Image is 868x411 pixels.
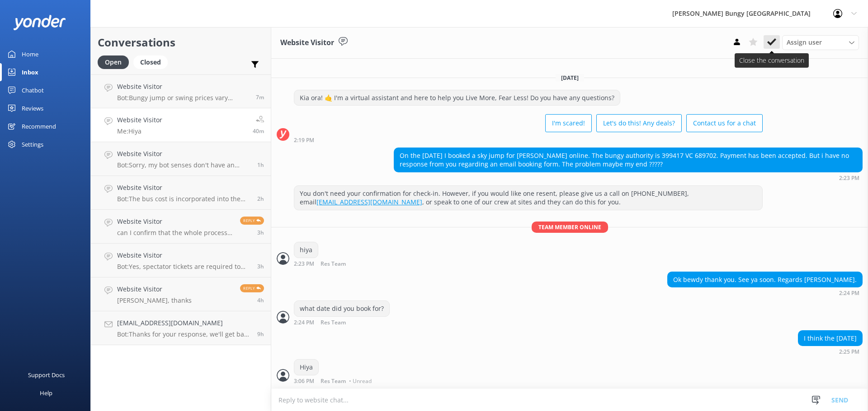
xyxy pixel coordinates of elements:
[321,261,346,267] span: Res Team
[240,217,264,225] span: Reply
[256,93,264,101] span: 03:39pm 20-Aug-2025 (UTC +12:00) Pacific/Auckland
[839,291,859,296] strong: 2:24 PM
[91,277,271,311] a: Website Visitor[PERSON_NAME], thanksReply4h
[117,94,249,102] p: Bot: Bungy jump or swing prices vary depending on the location and the thrill you choose. For tan...
[14,15,66,30] img: yonder-white-logo.png
[782,35,859,50] div: Assign User
[294,137,763,143] div: 02:19pm 20-Aug-2025 (UTC +12:00) Pacific/Auckland
[91,311,271,345] a: [EMAIL_ADDRESS][DOMAIN_NAME]Bot:Thanks for your response, we'll get back to you as soon as we can...
[117,127,162,135] p: Me: Hiya
[667,290,863,296] div: 02:24pm 20-Aug-2025 (UTC +12:00) Pacific/Auckland
[91,74,271,108] a: Website VisitorBot:Bungy jump or swing prices vary depending on the location and the thrill you c...
[98,34,264,51] h2: Conversations
[28,366,65,384] div: Support Docs
[280,37,334,49] h3: Website Visitor
[294,320,314,326] strong: 2:24 PM
[117,229,233,237] p: can I confirm that the whole process will take 2hrs? as we are flying out [DATE] jsut want to log...
[253,127,264,135] span: 03:06pm 20-Aug-2025 (UTC +12:00) Pacific/Auckland
[257,330,264,338] span: 06:13am 20-Aug-2025 (UTC +12:00) Pacific/Auckland
[91,108,271,142] a: Website VisitorMe:Hiya40m
[294,138,314,143] strong: 2:19 PM
[91,176,271,210] a: Website VisitorBot:The bus cost is incorporated into the activity price, and it is free for spect...
[596,114,682,132] button: Let's do this! Any deals?
[117,183,250,193] h4: Website Visitor
[40,384,52,402] div: Help
[117,149,250,159] h4: Website Visitor
[117,296,192,305] p: [PERSON_NAME], thanks
[294,242,318,258] div: hiya
[117,284,192,294] h4: Website Visitor
[686,114,763,132] button: Contact us for a chat
[117,330,250,338] p: Bot: Thanks for your response, we'll get back to you as soon as we can during opening hours.
[294,186,762,210] div: You don't need your confirmation for check-in. However, if you would like one resent, please give...
[117,115,162,125] h4: Website Visitor
[394,175,863,181] div: 02:23pm 20-Aug-2025 (UTC +12:00) Pacific/Auckland
[294,90,620,106] div: Kia ora! 🤙 I'm a virtual assistant and here to help you Live More, Fear Less! Do you have any que...
[545,114,592,132] button: I'm scared!
[294,261,314,267] strong: 2:23 PM
[294,360,318,375] div: Hiya
[240,284,264,292] span: Reply
[349,379,372,384] span: • Unread
[257,229,264,236] span: 12:34pm 20-Aug-2025 (UTC +12:00) Pacific/Auckland
[798,331,862,346] div: I think the [DATE]
[117,82,249,92] h4: Website Visitor
[117,217,233,226] h4: Website Visitor
[22,63,38,81] div: Inbox
[294,260,375,267] div: 02:23pm 20-Aug-2025 (UTC +12:00) Pacific/Auckland
[22,99,43,117] div: Reviews
[22,135,43,153] div: Settings
[22,81,44,99] div: Chatbot
[257,263,264,270] span: 12:31pm 20-Aug-2025 (UTC +12:00) Pacific/Auckland
[798,348,863,355] div: 02:25pm 20-Aug-2025 (UTC +12:00) Pacific/Auckland
[321,320,346,326] span: Res Team
[117,250,250,260] h4: Website Visitor
[91,142,271,176] a: Website VisitorBot:Sorry, my bot senses don't have an answer for that, please try and rephrase yo...
[98,55,129,69] div: Open
[133,55,168,69] div: Closed
[91,210,271,244] a: Website Visitorcan I confirm that the whole process will take 2hrs? as we are flying out [DATE] j...
[839,349,859,355] strong: 2:25 PM
[98,57,133,67] a: Open
[532,222,608,233] span: Team member online
[91,244,271,277] a: Website VisitorBot:Yes, spectator tickets are required to watch the Nevis Bungy. The fee is $50, ...
[321,379,346,384] span: Res Team
[668,272,862,287] div: Ok bewdy thank you. See ya soon. Regards [PERSON_NAME].
[117,318,250,328] h4: [EMAIL_ADDRESS][DOMAIN_NAME]
[22,117,56,135] div: Recommend
[257,296,264,304] span: 11:21am 20-Aug-2025 (UTC +12:00) Pacific/Auckland
[787,37,822,47] span: Assign user
[556,74,584,82] span: [DATE]
[294,301,389,316] div: what date did you book for?
[294,378,374,384] div: 03:06pm 20-Aug-2025 (UTC +12:00) Pacific/Auckland
[257,195,264,203] span: 01:20pm 20-Aug-2025 (UTC +12:00) Pacific/Auckland
[117,161,250,169] p: Bot: Sorry, my bot senses don't have an answer for that, please try and rephrase your question, I...
[294,319,390,326] div: 02:24pm 20-Aug-2025 (UTC +12:00) Pacific/Auckland
[294,379,314,384] strong: 3:06 PM
[839,175,859,181] strong: 2:23 PM
[117,263,250,271] p: Bot: Yes, spectator tickets are required to watch the Nevis Bungy. The fee is $50, but kids under...
[394,148,862,172] div: On the [DATE] I booked a sky jump for [PERSON_NAME] online. The bungy authority is 399417 VC 6897...
[316,198,422,206] a: [EMAIL_ADDRESS][DOMAIN_NAME]
[257,161,264,169] span: 01:55pm 20-Aug-2025 (UTC +12:00) Pacific/Auckland
[22,45,38,63] div: Home
[133,57,172,67] a: Closed
[117,195,250,203] p: Bot: The bus cost is incorporated into the activity price, and it is free for spectators to take ...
